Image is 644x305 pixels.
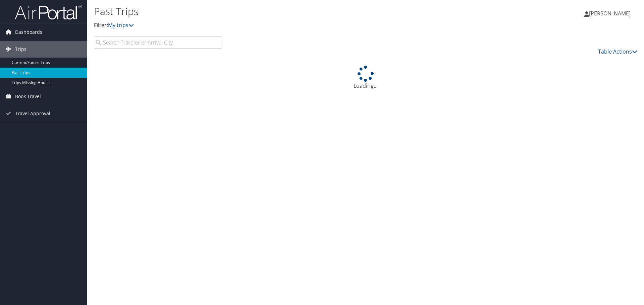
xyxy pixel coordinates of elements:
[15,105,50,122] span: Travel Approval
[584,3,637,23] a: [PERSON_NAME]
[15,88,41,105] span: Book Travel
[598,48,637,55] a: Table Actions
[15,24,42,41] span: Dashboards
[108,21,134,29] a: My trips
[15,4,82,20] img: airportal-logo.png
[94,4,456,18] h1: Past Trips
[94,21,456,30] p: Filter:
[15,41,26,58] span: Trips
[94,66,637,90] div: Loading...
[589,10,631,17] span: [PERSON_NAME]
[94,36,222,49] input: Search Traveler or Arrival City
